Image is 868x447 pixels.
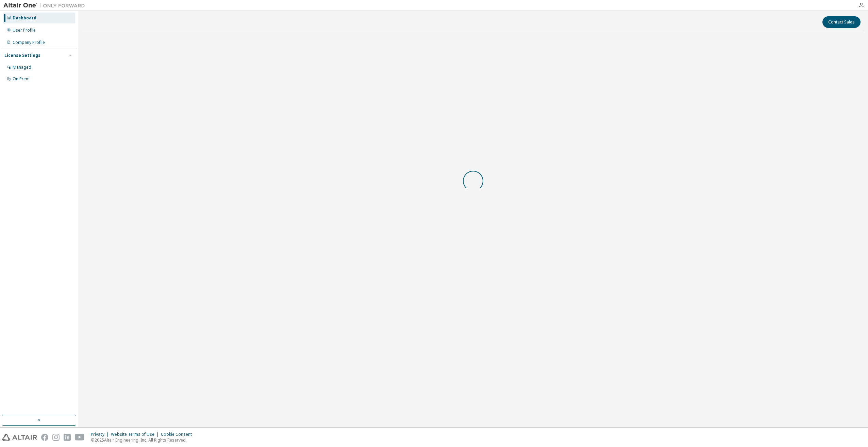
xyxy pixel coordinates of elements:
img: instagram.svg [52,434,60,441]
div: Dashboard [13,15,36,21]
div: User Profile [13,28,36,33]
img: youtube.svg [75,434,85,441]
div: On Prem [13,76,30,82]
div: Company Profile [13,40,45,45]
img: altair_logo.svg [2,434,37,441]
button: Contact Sales [822,16,861,28]
img: Altair One [3,2,88,9]
div: Privacy [91,432,111,437]
div: License Settings [4,53,40,58]
div: Website Terms of Use [111,432,161,437]
div: Cookie Consent [161,432,196,437]
div: Managed [13,65,31,70]
p: © 2025 Altair Engineering, Inc. All Rights Reserved. [91,437,196,443]
img: facebook.svg [41,434,48,441]
img: linkedin.svg [64,434,71,441]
